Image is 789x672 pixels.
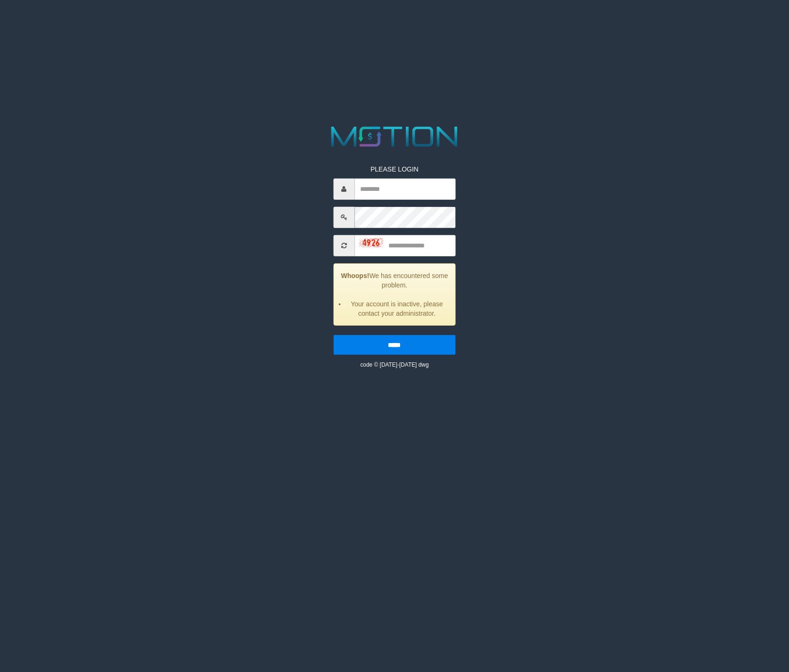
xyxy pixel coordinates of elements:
[333,164,455,174] p: PLEASE LOGIN
[333,263,455,326] div: We has encountered some problem.
[360,361,428,368] small: code © [DATE]-[DATE] dwg
[326,123,464,150] img: MOTION_logo.png
[359,238,383,247] img: captcha
[341,272,370,279] strong: Whoops!
[345,299,448,318] li: Your account is inactive, please contact your administrator.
